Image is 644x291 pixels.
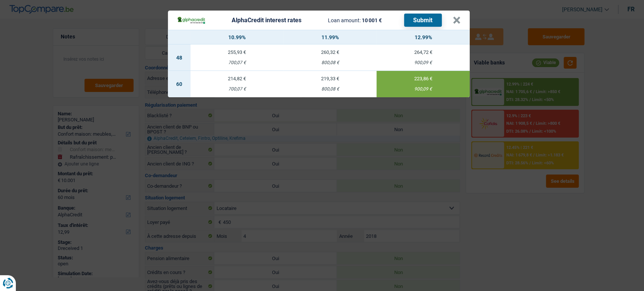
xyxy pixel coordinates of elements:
[362,17,382,23] span: 10 001 €
[232,17,301,23] div: AlphaCredit interest rates
[284,87,377,92] div: 800,08 €
[191,76,284,81] div: 214,82 €
[191,60,284,65] div: 700,07 €
[377,87,470,92] div: 900,09 €
[377,60,470,65] div: 900,09 €
[377,76,470,81] div: 223,86 €
[191,30,284,44] th: 10.99%
[191,50,284,55] div: 255,93 €
[168,71,191,97] td: 60
[284,60,377,65] div: 800,08 €
[377,50,470,55] div: 264,72 €
[404,14,442,27] button: Submit
[453,17,461,24] button: ×
[177,16,206,25] img: AlphaCredit
[284,30,377,44] th: 11.99%
[377,30,470,44] th: 12.99%
[284,50,377,55] div: 260,32 €
[191,87,284,92] div: 700,07 €
[284,76,377,81] div: 219,33 €
[168,44,191,71] td: 48
[328,17,361,23] span: Loan amount:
